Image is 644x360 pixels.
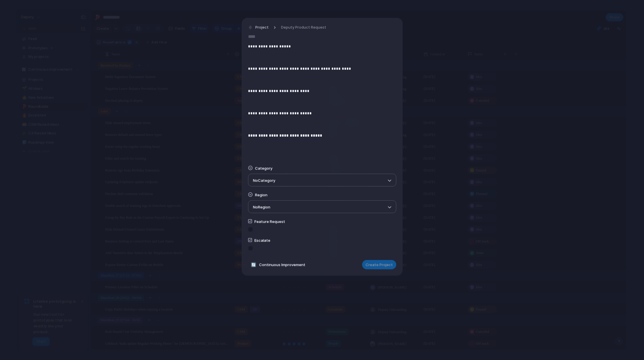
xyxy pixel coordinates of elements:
span: Continuous Improvement [259,262,305,268]
div: 🔄 [251,262,256,268]
span: Deputy Product Request [281,25,326,30]
span: No Category [253,178,275,183]
button: Deputy Product Request [278,23,330,32]
span: Project [255,25,269,30]
span: Escalate [254,238,270,243]
span: Region [255,193,267,197]
span: Feature Request [254,219,285,224]
span: No Region [253,205,270,209]
span: Category [255,166,272,171]
button: Project [247,23,270,32]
